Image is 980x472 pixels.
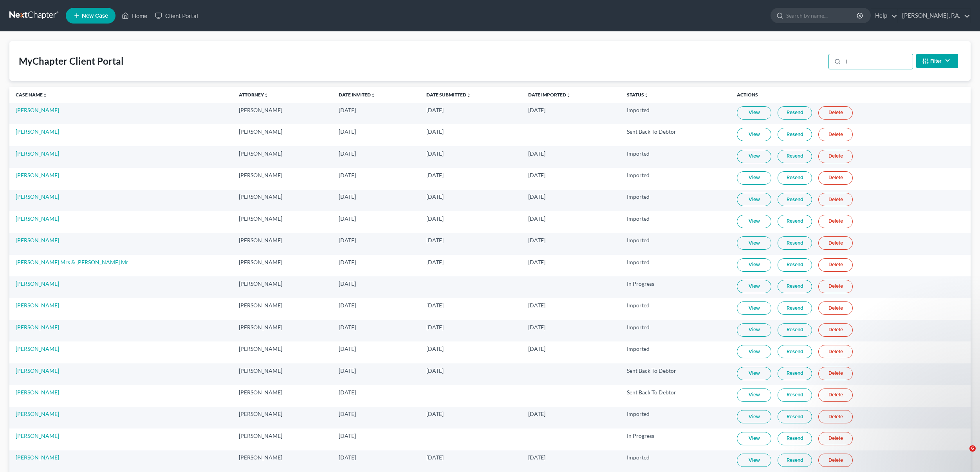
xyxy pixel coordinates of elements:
[16,302,59,309] a: [PERSON_NAME]
[426,410,444,417] span: [DATE]
[233,190,332,211] td: [PERSON_NAME]
[621,124,731,146] td: Sent Back To Debtor
[528,324,545,330] span: [DATE]
[969,445,976,452] span: 6
[16,107,59,113] a: [PERSON_NAME]
[621,103,731,124] td: Imported
[916,54,958,68] button: Filter
[339,302,356,309] span: [DATE]
[621,385,731,407] td: Sent Back To Debtor
[528,92,571,98] a: Date Importedunfold_more
[528,172,545,178] span: [DATE]
[426,324,444,330] span: [DATE]
[426,193,444,200] span: [DATE]
[82,13,108,19] span: New Case
[339,172,356,178] span: [DATE]
[233,168,332,189] td: [PERSON_NAME]
[528,150,545,157] span: [DATE]
[566,93,571,98] i: unfold_more
[16,280,59,287] a: [PERSON_NAME]
[778,128,812,141] a: Resend
[426,345,444,352] span: [DATE]
[818,410,853,423] a: Delete
[426,259,444,265] span: [DATE]
[621,298,731,320] td: Imported
[233,363,332,385] td: [PERSON_NAME]
[818,345,853,358] a: Delete
[19,55,124,67] div: MyChapter Client Portal
[778,193,812,206] a: Resend
[16,128,59,135] a: [PERSON_NAME]
[528,215,545,222] span: [DATE]
[339,259,356,265] span: [DATE]
[528,259,545,265] span: [DATE]
[339,410,356,417] span: [DATE]
[16,172,59,178] a: [PERSON_NAME]
[233,146,332,168] td: [PERSON_NAME]
[339,324,356,330] span: [DATE]
[737,388,771,402] a: View
[778,280,812,293] a: Resend
[16,193,59,200] a: [PERSON_NAME]
[737,367,771,380] a: View
[426,237,444,243] span: [DATE]
[339,107,356,113] span: [DATE]
[737,454,771,467] a: View
[818,258,853,272] a: Delete
[426,215,444,222] span: [DATE]
[16,432,59,439] a: [PERSON_NAME]
[528,410,545,417] span: [DATE]
[621,255,731,276] td: Imported
[339,389,356,396] span: [DATE]
[233,407,332,428] td: [PERSON_NAME]
[778,215,812,228] a: Resend
[233,103,332,124] td: [PERSON_NAME]
[339,150,356,157] span: [DATE]
[818,323,853,337] a: Delete
[426,92,471,98] a: Date Submittedunfold_more
[778,410,812,423] a: Resend
[264,93,269,98] i: unfold_more
[233,276,332,298] td: [PERSON_NAME]
[953,445,972,464] iframe: Intercom live chat
[778,106,812,120] a: Resend
[778,301,812,315] a: Resend
[371,93,375,98] i: unfold_more
[843,54,913,69] input: Search...
[339,280,356,287] span: [DATE]
[644,93,649,98] i: unfold_more
[818,367,853,380] a: Delete
[426,367,444,374] span: [DATE]
[426,454,444,461] span: [DATE]
[737,410,771,423] a: View
[16,215,59,222] a: [PERSON_NAME]
[16,92,47,98] a: Case Nameunfold_more
[778,454,812,467] a: Resend
[528,237,545,243] span: [DATE]
[233,124,332,146] td: [PERSON_NAME]
[778,345,812,358] a: Resend
[621,233,731,254] td: Imported
[731,87,971,103] th: Actions
[737,258,771,272] a: View
[737,432,771,445] a: View
[737,128,771,141] a: View
[16,150,59,157] a: [PERSON_NAME]
[621,320,731,341] td: Imported
[118,9,151,23] a: Home
[621,428,731,450] td: In Progress
[16,237,59,243] a: [PERSON_NAME]
[339,193,356,200] span: [DATE]
[16,259,128,265] a: [PERSON_NAME] Mrs & [PERSON_NAME] Mr
[339,432,356,439] span: [DATE]
[339,345,356,352] span: [DATE]
[778,258,812,272] a: Resend
[528,302,545,309] span: [DATE]
[737,106,771,120] a: View
[871,9,897,23] a: Help
[621,190,731,211] td: Imported
[621,211,731,233] td: Imported
[778,432,812,445] a: Resend
[621,407,731,428] td: Imported
[621,276,731,298] td: In Progress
